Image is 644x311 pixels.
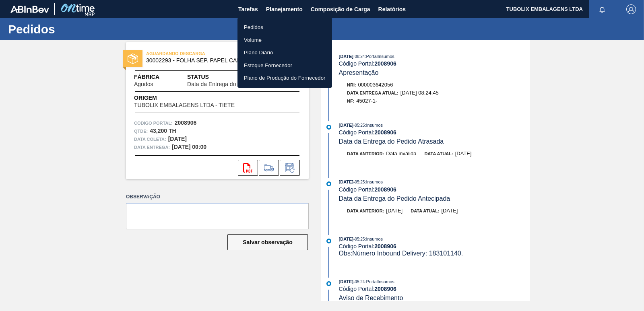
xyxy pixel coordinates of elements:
[237,59,332,72] a: Estoque Fornecedor
[237,21,332,34] a: Pedidos
[237,72,332,84] a: Plano de Produção do Fornecedor
[237,46,332,59] a: Plano Diário
[237,34,332,47] a: Volume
